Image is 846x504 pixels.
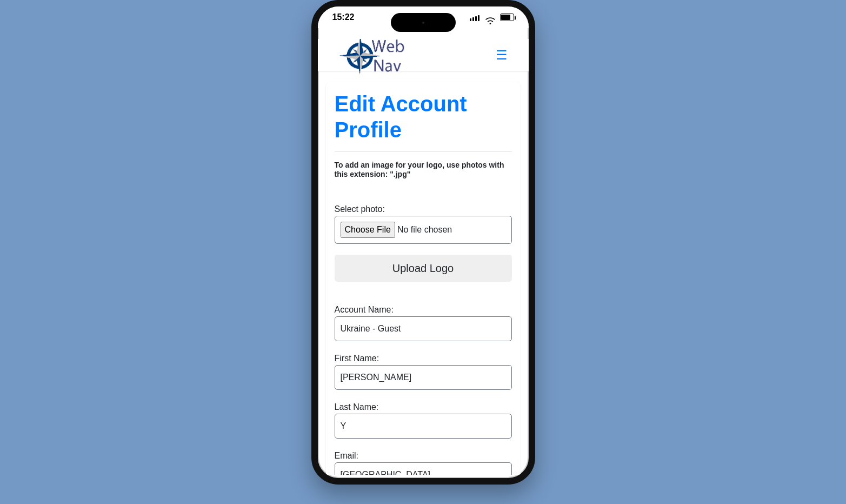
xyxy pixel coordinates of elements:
[496,49,508,62] span: ☰
[335,354,379,363] font: First Name:
[332,11,365,24] div: 15:22
[335,451,358,460] font: Email:
[335,305,394,314] font: Account Name:
[334,28,405,82] img: Your Logo or Image could be here.
[335,161,512,179] h5: To add an image for your logo, use photos with this extension: ".jpg"
[335,203,512,293] form: Select photo:
[491,44,512,66] button: Menu
[335,402,379,412] font: Last Name:
[335,91,512,143] h2: Edit Account Profile
[335,255,512,282] input: Upload Logo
